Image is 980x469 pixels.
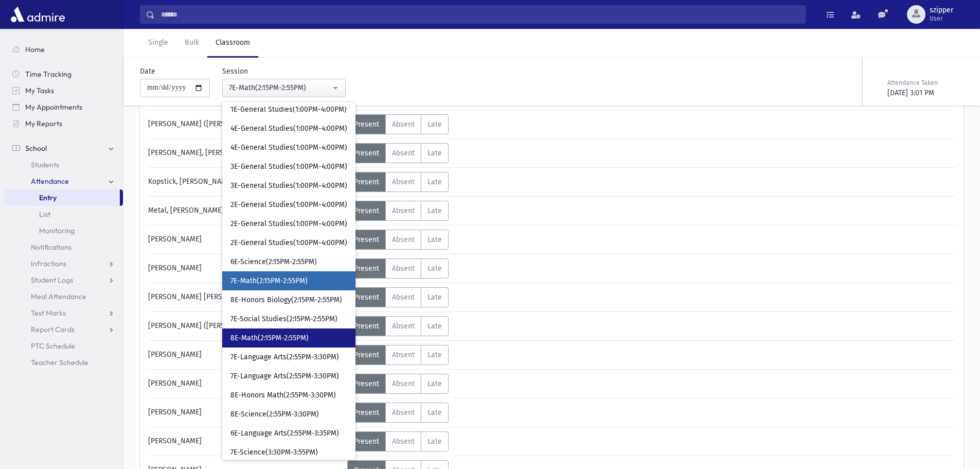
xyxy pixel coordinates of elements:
[230,219,347,229] span: 2E-General Studies(1:00PM-4:00PM)
[143,143,347,163] div: [PERSON_NAME], [PERSON_NAME]
[155,5,805,24] input: Search
[4,354,123,371] a: Teacher Schedule
[427,120,442,129] span: Late
[4,321,123,338] a: Report Cards
[230,124,347,134] span: 4E-General Studies(1:00PM-4:00PM)
[230,181,347,191] span: 3E-General Studies(1:00PM-4:00PM)
[143,316,347,336] div: [PERSON_NAME] ([PERSON_NAME])
[427,235,442,244] span: Late
[427,351,442,359] span: Late
[39,193,57,202] span: Entry
[25,45,45,54] span: Home
[39,210,50,219] span: List
[222,79,346,97] button: 7E-Math(2:15PM-2:55PM)
[4,140,123,157] a: School
[230,314,337,324] span: 7E-Social Studies(2:15PM-2:55PM)
[354,351,379,359] span: Present
[140,66,155,77] label: Date
[230,257,317,267] span: 6E-Science(2:15PM-2:55PM)
[31,308,66,318] span: Test Marks
[31,341,75,351] span: PTC Schedule
[31,242,72,252] span: Notifications
[143,374,347,394] div: [PERSON_NAME]
[347,258,449,279] div: AttTypes
[427,293,442,302] span: Late
[4,66,123,82] a: Time Tracking
[427,408,442,417] span: Late
[392,120,415,129] span: Absent
[143,287,347,307] div: [PERSON_NAME] [PERSON_NAME] ([PERSON_NAME])
[230,143,347,153] span: 4E-General Studies(1:00PM-4:00PM)
[8,4,67,25] img: AdmirePro
[347,201,449,221] div: AttTypes
[230,371,339,381] span: 7E-Language Arts(2:55PM-3:30PM)
[230,238,347,248] span: 2E-General Studies(1:00PM-4:00PM)
[230,162,347,172] span: 3E-General Studies(1:00PM-4:00PM)
[347,374,449,394] div: AttTypes
[4,239,123,255] a: Notifications
[4,41,123,58] a: Home
[4,288,123,305] a: Meal Attendance
[887,78,961,88] div: Attendance Taken
[31,292,86,301] span: Meal Attendance
[230,390,336,401] span: 8E-Honors Math(2:55PM-3:30PM)
[39,226,75,235] span: Monitoring
[143,345,347,365] div: [PERSON_NAME]
[25,144,47,153] span: School
[4,99,123,115] a: My Appointments
[143,201,347,221] div: Metal, [PERSON_NAME] (Chazam) ([PERSON_NAME])
[143,403,347,423] div: [PERSON_NAME]
[230,352,339,362] span: 7E-Language Arts(2:55PM-3:30PM)
[143,230,347,250] div: [PERSON_NAME]
[31,259,66,268] span: Infractions
[4,82,123,99] a: My Tasks
[392,408,415,417] span: Absent
[4,338,123,354] a: PTC Schedule
[392,293,415,302] span: Absent
[427,149,442,158] span: Late
[354,149,379,158] span: Present
[354,235,379,244] span: Present
[354,437,379,446] span: Present
[930,14,953,23] span: User
[347,172,449,192] div: AttTypes
[930,6,953,14] span: szipper
[143,114,347,134] div: [PERSON_NAME] ([PERSON_NAME])
[229,82,331,93] div: 7E-Math(2:15PM-2:55PM)
[354,293,379,302] span: Present
[4,255,123,272] a: Infractions
[427,437,442,446] span: Late
[392,206,415,215] span: Absent
[427,206,442,215] span: Late
[31,358,88,367] span: Teacher Schedule
[31,325,75,334] span: Report Cards
[4,206,123,222] a: List
[392,322,415,331] span: Absent
[427,322,442,331] span: Late
[347,431,449,451] div: AttTypes
[143,172,347,192] div: Kopstick, [PERSON_NAME]
[31,160,59,169] span: Students
[354,264,379,273] span: Present
[230,295,342,305] span: 8E-Honors Biology(2:15PM-2:55PM)
[4,222,123,239] a: Monitoring
[230,447,318,458] span: 7E-Science(3:30PM-3:55PM)
[392,264,415,273] span: Absent
[354,120,379,129] span: Present
[347,143,449,163] div: AttTypes
[347,230,449,250] div: AttTypes
[354,408,379,417] span: Present
[31,177,69,186] span: Attendance
[230,276,308,286] span: 7E-Math(2:15PM-2:55PM)
[392,235,415,244] span: Absent
[207,29,258,58] a: Classroom
[887,88,961,98] div: [DATE] 3:01 PM
[427,264,442,273] span: Late
[354,379,379,388] span: Present
[347,316,449,336] div: AttTypes
[143,258,347,279] div: [PERSON_NAME]
[230,333,309,343] span: 8E-Math(2:15PM-2:55PM)
[140,29,176,58] a: Single
[392,379,415,388] span: Absent
[347,345,449,365] div: AttTypes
